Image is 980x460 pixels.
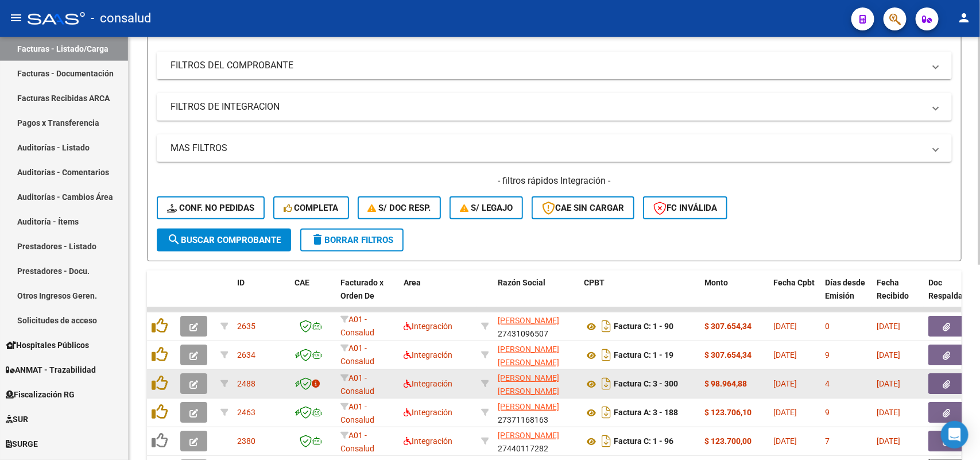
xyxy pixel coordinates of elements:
span: Días desde Emisión [825,278,865,300]
span: CPBT [584,278,605,287]
button: Completa [273,196,349,219]
span: 7 [825,436,830,446]
div: 27440117282 [498,429,575,453]
span: 2463 [237,408,255,417]
span: [DATE] [773,408,797,417]
strong: Factura C: 3 - 300 [614,380,678,389]
span: [DATE] [773,350,797,360]
span: Buscar Comprobante [167,235,281,245]
span: Integración [404,408,452,417]
button: S/ Doc Resp. [358,196,441,219]
span: ANMAT - Trazabilidad [6,364,96,376]
span: Borrar Filtros [311,235,393,245]
span: SURGE [6,438,38,450]
span: FC Inválida [653,203,717,213]
span: S/ Doc Resp. [368,203,431,213]
div: 27371168163 [498,400,575,424]
mat-icon: menu [9,11,23,25]
mat-panel-title: FILTROS DEL COMPROBANTE [171,59,924,72]
span: CAE SIN CARGAR [542,203,624,213]
span: - consalud [91,6,151,31]
span: Monto [704,278,728,287]
i: Descargar documento [599,374,614,393]
datatable-header-cell: CAE [290,270,336,321]
div: 27431096507 [498,314,575,338]
span: ID [237,278,245,287]
span: 4 [825,379,830,388]
div: 27364659275 [498,343,575,367]
span: Integración [404,322,452,331]
span: [DATE] [877,350,900,360]
mat-icon: person [957,11,971,25]
span: Fiscalización RG [6,388,75,401]
datatable-header-cell: ID [233,270,290,321]
span: 9 [825,408,830,417]
span: Facturado x Orden De [340,278,384,300]
span: A01 - Consalud [340,373,374,396]
span: 9 [825,350,830,360]
span: A01 - Consalud [340,315,374,337]
i: Descargar documento [599,317,614,335]
span: Razón Social [498,278,545,287]
mat-icon: delete [311,233,324,246]
span: [DATE] [877,322,900,331]
mat-icon: search [167,233,181,246]
strong: $ 123.706,10 [704,408,752,417]
button: FC Inválida [643,196,727,219]
span: Completa [284,203,339,213]
i: Descargar documento [599,432,614,450]
span: [PERSON_NAME] [498,316,559,325]
span: Doc Respaldatoria [928,278,980,300]
span: 2380 [237,436,255,446]
span: Integración [404,436,452,446]
i: Descargar documento [599,403,614,422]
strong: Factura C: 1 - 96 [614,437,673,446]
button: CAE SIN CARGAR [532,196,634,219]
strong: Factura C: 1 - 19 [614,351,673,360]
span: CAE [295,278,309,287]
span: Hospitales Públicos [6,339,89,351]
span: [DATE] [877,436,900,446]
span: [PERSON_NAME] [PERSON_NAME] [498,373,559,396]
span: Fecha Cpbt [773,278,815,287]
span: 2634 [237,350,255,360]
span: [PERSON_NAME] [498,431,559,440]
span: [DATE] [773,379,797,388]
span: [DATE] [773,322,797,331]
datatable-header-cell: Fecha Cpbt [769,270,820,321]
strong: $ 123.700,00 [704,436,752,446]
mat-expansion-panel-header: FILTROS DE INTEGRACION [157,93,952,121]
strong: $ 307.654,34 [704,322,752,331]
span: A01 - Consalud [340,343,374,366]
strong: $ 307.654,34 [704,350,752,360]
span: 0 [825,322,830,331]
datatable-header-cell: Fecha Recibido [872,270,924,321]
datatable-header-cell: Monto [700,270,769,321]
mat-expansion-panel-header: FILTROS DEL COMPROBANTE [157,52,952,79]
span: A01 - Consalud [340,431,374,453]
div: Open Intercom Messenger [941,421,969,449]
span: A01 - Consalud [340,402,374,424]
span: [DATE] [877,408,900,417]
span: Integración [404,350,452,360]
button: S/ legajo [450,196,523,219]
div: 27380635866 [498,372,575,396]
button: Borrar Filtros [300,229,404,252]
datatable-header-cell: Razón Social [493,270,579,321]
datatable-header-cell: Facturado x Orden De [336,270,399,321]
mat-expansion-panel-header: MAS FILTROS [157,134,952,162]
span: Area [404,278,421,287]
strong: $ 98.964,88 [704,379,747,388]
span: Integración [404,379,452,388]
datatable-header-cell: CPBT [579,270,700,321]
strong: Factura A: 3 - 188 [614,408,678,418]
mat-panel-title: MAS FILTROS [171,142,924,154]
span: Fecha Recibido [877,278,909,300]
datatable-header-cell: Días desde Emisión [820,270,872,321]
span: Conf. no pedidas [167,203,254,213]
span: S/ legajo [460,203,513,213]
span: [PERSON_NAME] [PERSON_NAME] [498,345,559,367]
i: Descargar documento [599,346,614,364]
span: [DATE] [773,436,797,446]
h4: - filtros rápidos Integración - [157,175,952,187]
